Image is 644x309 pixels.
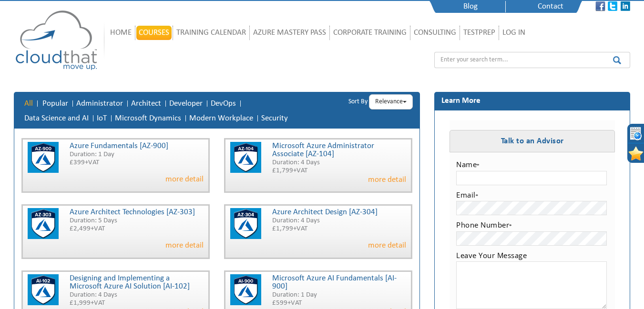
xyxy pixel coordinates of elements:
a: Azure Mastery Pass [251,26,328,40]
p: £399+VAT [70,159,204,166]
p: Duration: 1 Day [272,292,406,299]
img: glyphicons-17-search.png [613,56,621,64]
li: All [21,100,38,107]
label: Phone Number [456,219,609,230]
a: Azure Fundamentals [AZ-900] [70,142,168,150]
a: Microsoft Azure AI Fundamentals [AI-900] [272,274,397,290]
li: DevOps [207,100,241,107]
a: more detail [165,241,204,249]
button: Relevance [369,94,413,110]
a: Courses [136,26,172,40]
a: Blog [463,2,478,10]
li: Microsoft Dynamics [112,115,186,121]
p: Duration: 4 Days [70,292,204,299]
p: £2,499+VAT [70,226,204,232]
a: more detail [368,176,406,184]
li: Popular [39,100,73,107]
a: Consulting [411,26,459,40]
p: Duration: 4 Days [272,218,406,224]
a: Microsoft Azure Administrator Associate [AZ-104] [272,142,374,158]
p: £599+VAT [272,300,406,307]
input: Enter your search term... [434,52,604,68]
a: more detail [368,241,406,249]
img: AZ-900 [28,142,59,173]
li: Administrator [73,100,128,107]
a: Designing and Implementing a Microsoft Azure AI Solution [AI-102] [70,274,190,290]
li: Architect [128,100,166,107]
a: Azure Architect Technologies [AZ-303] [70,208,195,216]
li: Security [258,115,292,121]
img: Exam AZ-304 [230,208,262,239]
a: Training Calendar [174,26,248,40]
a: TestPrep [461,26,498,40]
img: CloudThat Technologies - Specialists in Cloud Computing and Azure training. [14,9,100,71]
label: Email [456,189,609,200]
img: FB [595,1,605,11]
a: Home [108,26,134,40]
img: AI-900 [230,274,262,306]
li: Modern Workplace [186,115,258,121]
p: £1,999+VAT [70,300,204,307]
h3: Learn More [434,92,630,110]
label: Leave Your Message [456,250,609,261]
img: Exam AZ-303 [28,208,59,239]
a: Azure Architect Design [AZ-304] [272,208,378,216]
p: Duration: 4 Days [272,159,406,166]
p: Duration: 1 Day [70,151,204,158]
a: Log In [500,26,528,40]
a: more detail [165,175,204,183]
p: £1,799+VAT [272,226,406,232]
img: FB [608,1,618,11]
a: Contact [538,2,563,10]
li: Data Science and AI [21,115,93,121]
img: AI-102 [28,274,59,306]
label: Sort By [348,97,368,107]
strong: Talk to an Advisor [501,137,564,145]
li: Developer [166,100,207,107]
img: AZ-104 [230,142,262,173]
p: Duration: 5 Days [70,218,204,224]
img: Google+ [620,1,630,11]
label: Name [456,159,609,170]
p: £1,799+VAT [272,168,406,174]
li: IoT [93,115,112,121]
a: Corporate Training [331,26,409,40]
